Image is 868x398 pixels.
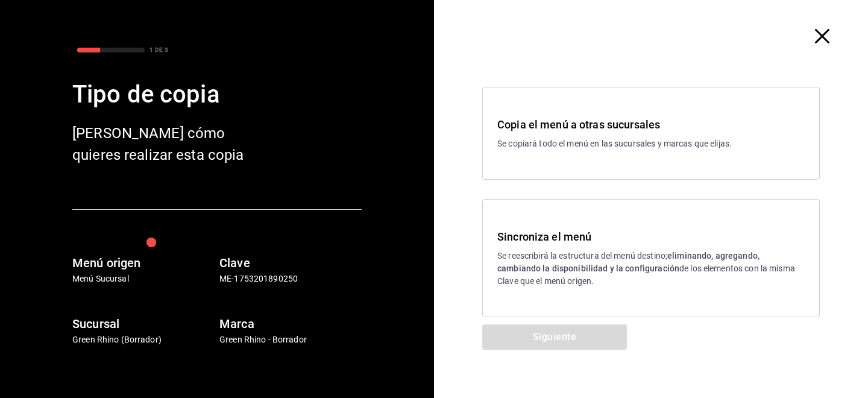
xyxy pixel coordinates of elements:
[72,253,215,273] h6: Menú origen
[497,137,805,150] p: Se copiará todo el menú en las sucursales y marcas que elijas.
[149,45,168,54] div: 1 DE 3
[72,273,215,285] p: Menú Sucursal
[497,250,805,288] p: Se reescribirá la estructura del menú destino; de los elementos con la misma Clave que el menú or...
[72,77,362,113] div: Tipo de copia
[497,116,805,133] h3: Copia el menú a otras sucursales
[72,314,215,333] h6: Sucursal
[72,333,215,346] p: Green Rhino (Borrador)
[219,253,362,273] h6: Clave
[219,314,362,333] h6: Marca
[497,229,805,245] h3: Sincroniza el menú
[219,273,362,285] p: ME-1753201890250
[72,122,265,166] div: [PERSON_NAME] cómo quieres realizar esta copia
[219,333,362,346] p: Green Rhino - Borrador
